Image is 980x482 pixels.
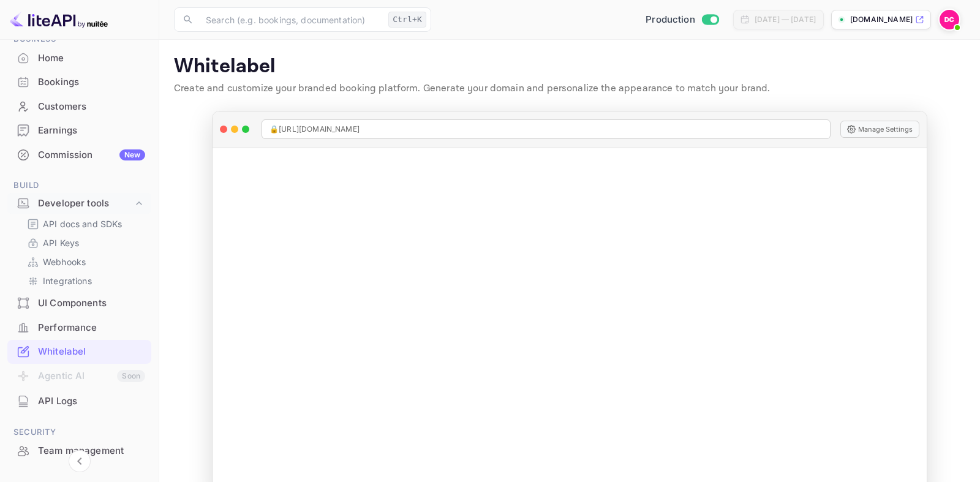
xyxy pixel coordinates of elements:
a: API docs and SDKs [27,217,141,230]
div: Earnings [7,119,151,143]
p: Webhooks [43,255,86,268]
p: Integrations [43,274,92,287]
img: LiteAPI logo [10,10,108,29]
div: Team management [7,439,151,463]
div: Developer tools [38,197,133,211]
p: Whitelabel [174,55,965,79]
div: API Keys [22,234,146,252]
div: API docs and SDKs [22,215,146,233]
a: Team management [7,439,151,462]
div: Integrations [22,272,146,290]
a: Integrations [27,274,141,287]
span: 🔒 [URL][DOMAIN_NAME] [269,124,360,135]
div: Customers [7,95,151,119]
div: Bookings [7,70,151,94]
div: API Logs [38,394,145,409]
a: Performance [7,316,151,339]
a: CommissionNew [7,143,151,166]
div: Performance [7,316,151,340]
div: Home [7,47,151,70]
span: Production [646,13,695,27]
div: Whitelabel [38,345,145,359]
a: API Logs [7,390,151,412]
div: CommissionNew [7,143,151,167]
div: Team management [38,444,145,458]
p: Create and customize your branded booking platform. Generate your domain and personalize the appe... [174,81,965,96]
div: UI Components [7,292,151,315]
a: Home [7,47,151,69]
div: UI Components [38,296,145,311]
div: Commission [38,148,145,162]
div: Developer tools [7,193,151,214]
div: Customers [38,100,145,114]
div: New [119,149,145,160]
p: API docs and SDKs [43,217,123,230]
div: Ctrl+K [388,12,426,28]
div: Webhooks [22,253,146,271]
div: Earnings [38,124,145,138]
div: Performance [38,321,145,335]
div: API Logs [7,390,151,413]
button: Collapse navigation [69,450,91,472]
p: API Keys [43,236,79,249]
div: [DATE] — [DATE] [755,14,816,25]
a: Whitelabel [7,340,151,363]
img: Dale Castaldi [940,10,959,29]
span: Build [7,179,151,192]
div: Whitelabel [7,340,151,364]
button: Manage Settings [840,121,919,138]
input: Search (e.g. bookings, documentation) [198,7,383,32]
a: UI Components [7,292,151,314]
a: API Keys [27,236,141,249]
a: Bookings [7,70,151,93]
a: Earnings [7,119,151,141]
a: Customers [7,95,151,118]
div: Bookings [38,75,145,89]
span: Security [7,426,151,439]
p: [DOMAIN_NAME] [850,14,913,25]
div: Home [38,51,145,66]
div: Switch to Sandbox mode [641,13,723,27]
a: Webhooks [27,255,141,268]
